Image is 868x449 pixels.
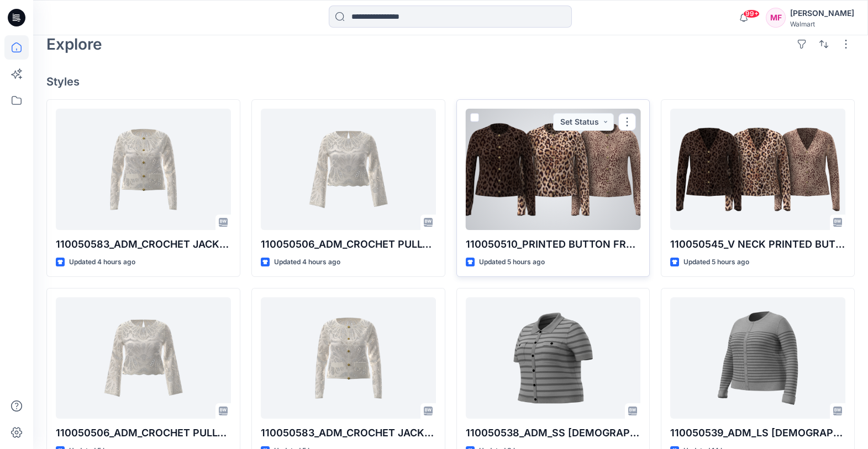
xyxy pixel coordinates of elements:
[790,20,854,28] div: Walmart
[466,297,641,419] a: 110050538_ADM_SS LADY CARDI
[766,8,786,28] div: MF
[670,237,845,252] p: 110050545_V NECK PRINTED BUTTON FRONT CARDIGAN
[56,297,231,419] a: 110050506_ADM_CROCHET PULLOVER
[670,425,845,441] p: 110050539_ADM_LS [DEMOGRAPHIC_DATA] CARDI
[466,109,641,230] a: 110050510_PRINTED BUTTON FRONT CARDIGAN_0908
[466,425,641,441] p: 110050538_ADM_SS [DEMOGRAPHIC_DATA] CARDI
[261,237,436,252] p: 110050506_ADM_CROCHET PULLOVER
[56,109,231,230] a: 110050583_ADM_CROCHET JACKET
[479,256,545,268] p: Updated 5 hours ago
[69,256,135,268] p: Updated 4 hours ago
[670,109,845,230] a: 110050545_V NECK PRINTED BUTTON FRONT CARDIGAN
[261,425,436,441] p: 110050583_ADM_CROCHET JACKET
[743,9,760,18] span: 99+
[261,109,436,230] a: 110050506_ADM_CROCHET PULLOVER
[466,237,641,252] p: 110050510_PRINTED BUTTON FRONT CARDIGAN_0908
[790,7,854,20] div: [PERSON_NAME]
[56,425,231,441] p: 110050506_ADM_CROCHET PULLOVER
[261,297,436,419] a: 110050583_ADM_CROCHET JACKET
[683,256,749,268] p: Updated 5 hours ago
[56,237,231,252] p: 110050583_ADM_CROCHET JACKET
[46,35,102,53] h2: Explore
[46,75,855,88] h4: Styles
[670,297,845,419] a: 110050539_ADM_LS LADY CARDI
[274,256,340,268] p: Updated 4 hours ago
